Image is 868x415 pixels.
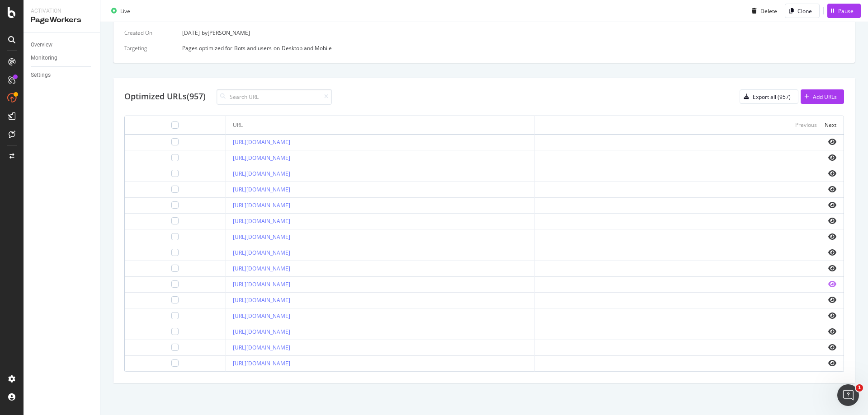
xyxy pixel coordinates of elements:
[827,4,861,18] button: Pause
[234,44,272,52] div: Bots and users
[828,186,836,193] i: eye
[828,233,836,240] i: eye
[124,44,175,52] div: Targeting
[795,120,817,131] button: Previous
[828,249,836,256] i: eye
[813,93,837,101] div: Add URLs
[202,29,250,37] div: by [PERSON_NAME]
[797,7,812,14] div: Clone
[233,233,290,241] a: [URL][DOMAIN_NAME]
[828,280,836,288] i: eye
[124,29,175,37] div: Created On
[825,121,836,129] div: Next
[825,120,836,131] button: Next
[233,154,290,162] a: [URL][DOMAIN_NAME]
[31,70,94,80] a: Settings
[828,328,836,335] i: eye
[748,4,777,18] button: Delete
[233,170,290,177] a: [URL][DOMAIN_NAME]
[801,89,844,104] button: Add URLs
[182,29,844,37] div: [DATE]
[233,217,290,225] a: [URL][DOMAIN_NAME]
[233,359,290,367] a: [URL][DOMAIN_NAME]
[233,280,290,288] a: [URL][DOMAIN_NAME]
[233,249,290,256] a: [URL][DOMAIN_NAME]
[233,201,290,209] a: [URL][DOMAIN_NAME]
[760,7,777,14] div: Delete
[217,89,332,105] input: Search URL
[233,265,290,272] a: [URL][DOMAIN_NAME]
[795,121,817,129] div: Previous
[828,359,836,367] i: eye
[233,328,290,336] a: [URL][DOMAIN_NAME]
[828,217,836,224] i: eye
[828,265,836,272] i: eye
[828,154,836,161] i: eye
[31,15,93,25] div: PageWorkers
[233,138,290,146] a: [URL][DOMAIN_NAME]
[282,44,332,52] div: Desktop and Mobile
[233,296,290,304] a: [URL][DOMAIN_NAME]
[233,121,243,129] div: URL
[31,53,57,63] div: Monitoring
[233,344,290,351] a: [URL][DOMAIN_NAME]
[233,312,290,320] a: [URL][DOMAIN_NAME]
[31,53,94,63] a: Monitoring
[828,138,836,145] i: eye
[124,91,206,103] div: Optimized URLs (957)
[740,89,798,104] button: Export all (957)
[120,7,130,14] div: Live
[828,170,836,177] i: eye
[31,40,52,50] div: Overview
[31,70,51,80] div: Settings
[828,296,836,303] i: eye
[828,344,836,351] i: eye
[753,93,791,101] div: Export all (957)
[838,7,854,14] div: Pause
[785,4,820,18] button: Clone
[828,312,836,319] i: eye
[31,40,94,50] a: Overview
[828,201,836,209] i: eye
[837,384,859,406] iframe: Intercom live chat
[233,186,290,193] a: [URL][DOMAIN_NAME]
[856,384,863,392] span: 1
[31,7,93,15] div: Activation
[182,44,844,52] div: Pages optimized for on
